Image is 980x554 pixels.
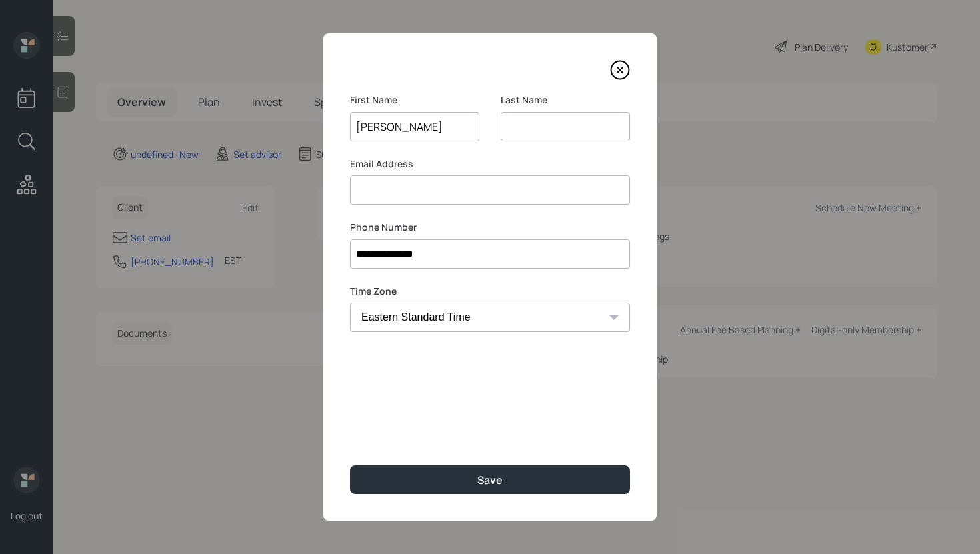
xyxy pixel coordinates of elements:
label: Email Address [350,157,630,171]
label: First Name [350,93,479,107]
button: Save [350,465,630,494]
div: Save [477,473,503,487]
label: Phone Number [350,221,630,234]
label: Time Zone [350,285,630,298]
label: Last Name [501,93,630,107]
